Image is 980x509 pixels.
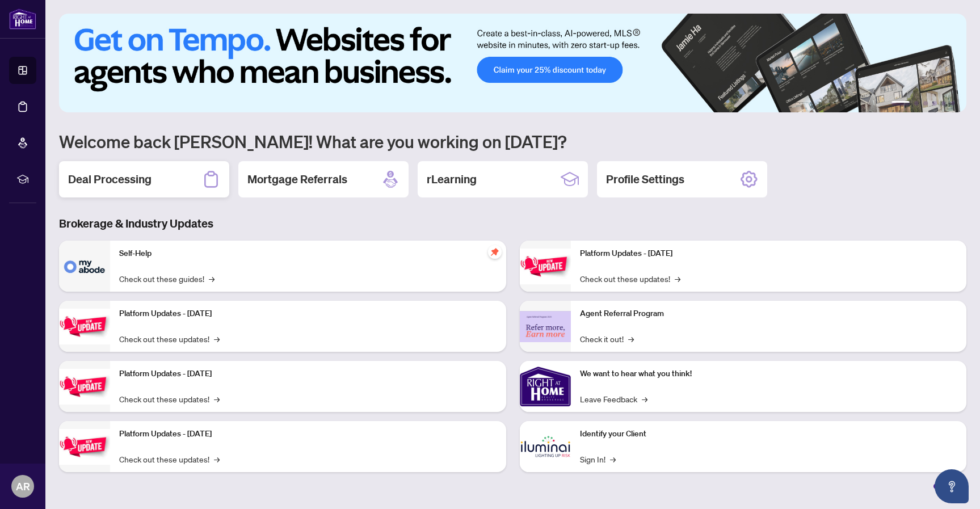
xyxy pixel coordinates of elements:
[68,171,152,187] h2: Deal Processing
[119,428,497,440] p: Platform Updates - [DATE]
[119,308,497,320] p: Platform Updates - [DATE]
[214,453,220,465] span: →
[119,247,497,260] p: Self-Help
[119,272,214,285] a: Check out these guides!→
[941,101,946,106] button: 5
[214,393,220,405] span: →
[950,101,955,106] button: 6
[580,247,958,260] p: Platform Updates - [DATE]
[580,453,616,465] a: Sign In!→
[9,9,36,30] img: logo
[520,421,571,472] img: Identify your Client
[580,272,680,285] a: Check out these updates!→
[935,469,969,503] button: Open asap
[119,368,497,380] p: Platform Updates - [DATE]
[59,309,110,344] img: Platform Updates - September 16, 2025
[642,393,647,405] span: →
[119,393,220,405] a: Check out these updates!→
[119,333,220,345] a: Check out these updates!→
[606,171,684,187] h2: Profile Settings
[580,333,634,345] a: Check it out!→
[923,101,928,106] button: 3
[59,429,110,465] img: Platform Updates - July 8, 2025
[59,14,966,112] img: Slide 0
[119,453,220,465] a: Check out these updates!→
[580,308,958,320] p: Agent Referral Program
[59,216,966,232] h3: Brokerage & Industry Updates
[580,368,958,380] p: We want to hear what you think!
[427,171,477,187] h2: rLearning
[628,333,634,345] span: →
[209,272,214,285] span: →
[580,428,958,440] p: Identify your Client
[520,249,571,284] img: Platform Updates - June 23, 2025
[59,131,966,152] h1: Welcome back [PERSON_NAME]! What are you working on [DATE]?
[675,272,680,285] span: →
[891,101,910,106] button: 1
[932,101,937,106] button: 4
[520,311,571,342] img: Agent Referral Program
[488,245,502,259] span: pushpin
[59,369,110,405] img: Platform Updates - July 21, 2025
[610,453,616,465] span: →
[59,241,110,292] img: Self-Help
[247,171,347,187] h2: Mortgage Referrals
[914,101,919,106] button: 2
[520,361,571,412] img: We want to hear what you think!
[580,393,647,405] a: Leave Feedback→
[214,333,220,345] span: →
[16,478,30,494] span: AR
